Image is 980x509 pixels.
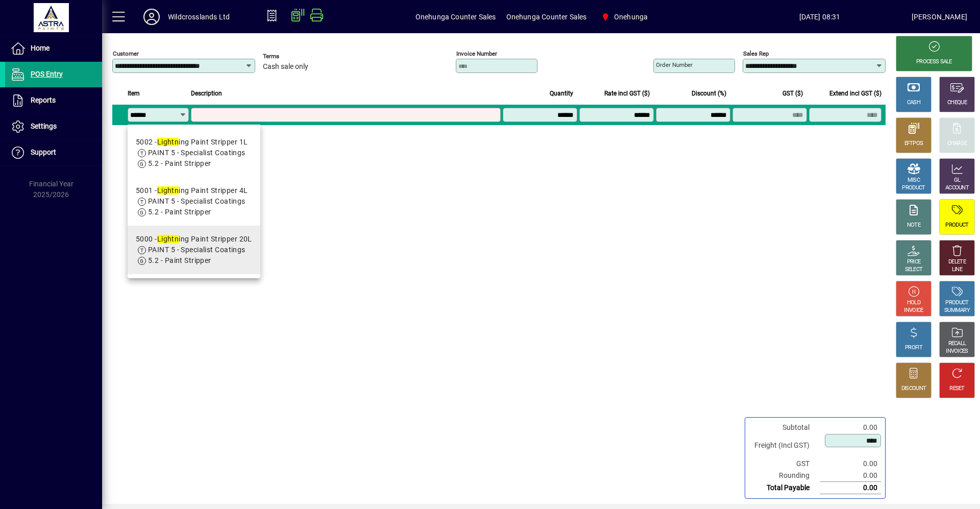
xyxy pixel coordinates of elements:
[749,482,820,494] td: Total Payable
[829,88,881,99] span: Extend incl GST ($)
[904,140,923,148] div: EFTPOS
[948,340,966,348] div: RECALL
[113,50,139,57] mat-label: Customer
[656,61,693,68] mat-label: Order number
[907,299,920,307] div: HOLD
[946,348,968,355] div: INVOICES
[128,129,260,177] mat-option: 5002 - Lightning Paint Stripper 1L
[749,458,820,470] td: GST
[948,258,966,266] div: DELETE
[5,140,102,165] a: Support
[782,88,803,99] span: GST ($)
[954,177,961,184] div: GL
[31,122,57,130] span: Settings
[907,222,920,229] div: NOTE
[128,88,140,99] span: Item
[168,9,230,25] div: Wildcrosslands Ltd
[749,433,820,458] td: Freight (Incl GST)
[820,458,881,470] td: 0.00
[902,184,925,192] div: PRODUCT
[31,148,56,156] span: Support
[157,138,179,146] em: Lightn
[157,186,179,195] em: Lightn
[820,470,881,482] td: 0.00
[820,422,881,433] td: 0.00
[148,246,246,254] span: PAINT 5 - Specialist Coatings
[456,50,497,57] mat-label: Invoice number
[31,44,50,52] span: Home
[128,177,260,226] mat-option: 5001 - Lightning Paint Stripper 4L
[191,88,222,99] span: Description
[945,299,968,307] div: PRODUCT
[263,53,324,60] span: Terms
[908,177,920,184] div: MISC
[5,114,102,139] a: Settings
[148,208,211,216] span: 5.2 - Paint Stripper
[148,256,211,264] span: 5.2 - Paint Stripper
[614,9,648,25] span: Onehunga
[135,8,168,26] button: Profile
[692,88,726,99] span: Discount (%)
[904,307,923,314] div: INVOICE
[128,226,260,274] mat-option: 5000 - Lightning Paint Stripper 20L
[952,266,962,274] div: LINE
[945,184,969,192] div: ACCOUNT
[912,9,967,25] div: [PERSON_NAME]
[604,88,650,99] span: Rate incl GST ($)
[148,197,246,205] span: PAINT 5 - Specialist Coatings
[905,344,922,352] div: PROFIT
[5,36,102,61] a: Home
[157,235,179,243] em: Lightn
[31,96,56,104] span: Reports
[263,63,308,71] span: Cash sale only
[749,422,820,433] td: Subtotal
[901,385,926,393] div: DISCOUNT
[506,9,587,25] span: Onehunga Counter Sales
[136,185,248,196] div: 5001 - ing Paint Stripper 4L
[907,258,921,266] div: PRICE
[728,9,911,25] span: [DATE] 08:31
[136,137,248,148] div: 5002 - ing Paint Stripper 1L
[136,234,252,245] div: 5000 - ing Paint Stripper 20L
[907,99,920,107] div: CASH
[905,266,923,274] div: SELECT
[597,8,652,26] span: Onehunga
[749,470,820,482] td: Rounding
[415,9,496,25] span: Onehunga Counter Sales
[947,140,967,148] div: CHARGE
[916,58,952,66] div: PROCESS SALE
[148,159,211,167] span: 5.2 - Paint Stripper
[550,88,573,99] span: Quantity
[949,385,965,393] div: RESET
[31,70,63,78] span: POS Entry
[5,88,102,113] a: Reports
[944,307,970,314] div: SUMMARY
[148,149,246,157] span: PAINT 5 - Specialist Coatings
[945,222,968,229] div: PRODUCT
[820,482,881,494] td: 0.00
[947,99,967,107] div: CHEQUE
[743,50,769,57] mat-label: Sales rep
